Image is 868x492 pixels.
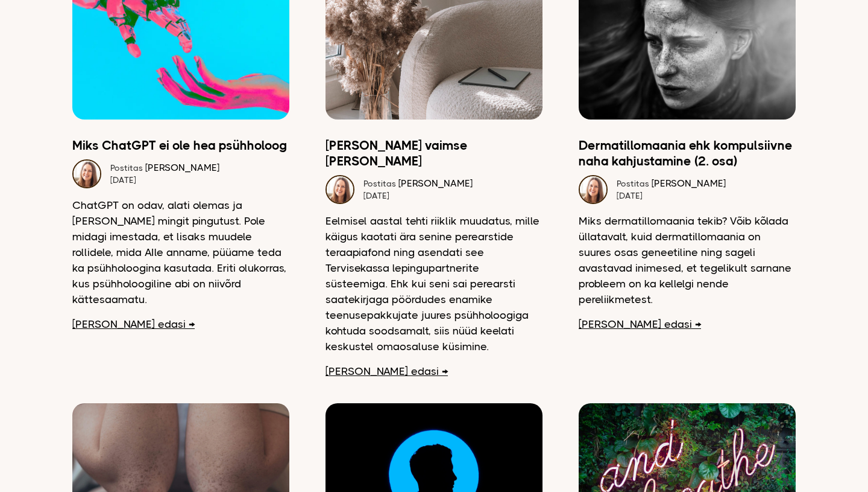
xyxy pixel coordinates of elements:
img: Dagmar naeratamas [579,175,608,204]
div: [DATE] [363,190,473,202]
a: Dermatillomaania ehk kompulsiivne naha kahjustamine (2. osa) [579,138,796,169]
p: Eelmisel aastal tehti riiklik muudatus, mille käigus kaotati ära senine perearstide teraapiafond ... [325,213,542,354]
a: [PERSON_NAME] edasi [325,363,448,379]
div: [DATE] [110,174,219,186]
p: Miks dermatillomaania tekib? Võib kõlada üllatavalt, kuid dermatillomaania on suures osas geneeti... [579,213,796,307]
img: Dagmar naeratamas [72,159,101,188]
img: Dagmar naeratamas [325,175,354,204]
div: [PERSON_NAME] [363,177,473,190]
div: [DATE] [617,190,726,202]
a: Miks ChatGPT ei ole hea psühholoog [72,138,289,153]
a: [PERSON_NAME] edasi [579,316,701,332]
a: [PERSON_NAME] edasi [72,316,195,332]
div: [PERSON_NAME] [110,162,219,174]
div: [PERSON_NAME] [617,177,726,190]
a: [PERSON_NAME] vaimse [PERSON_NAME] [325,138,542,169]
p: ChatGPT on odav, alati olemas ja [PERSON_NAME] mingit pingutust. Pole midagi imestada, et lisaks ... [72,197,289,307]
